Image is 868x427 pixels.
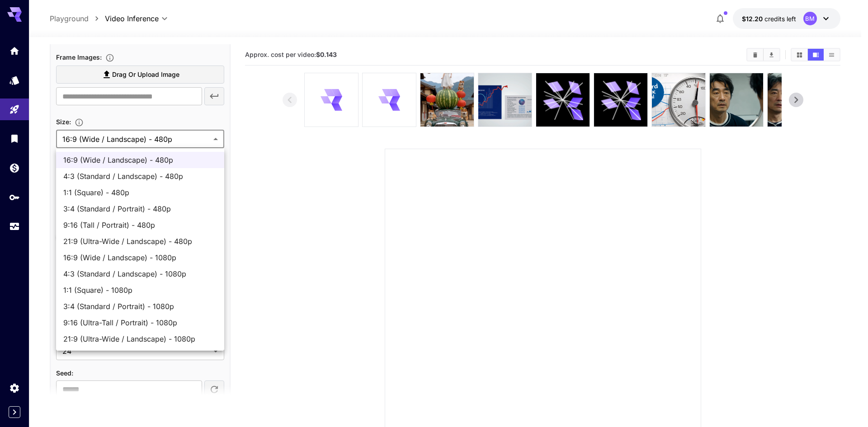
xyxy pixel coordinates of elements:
span: 21:9 (Ultra-Wide / Landscape) - 1080p [63,333,217,344]
span: 9:16 (Tall / Portrait) - 480p [63,220,217,230]
span: 21:9 (Ultra-Wide / Landscape) - 480p [63,236,217,247]
span: 16:9 (Wide / Landscape) - 1080p [63,252,217,263]
span: 16:9 (Wide / Landscape) - 480p [63,155,217,165]
span: 1:1 (Square) - 480p [63,187,217,198]
span: 4:3 (Standard / Landscape) - 480p [63,171,217,182]
span: 4:3 (Standard / Landscape) - 1080p [63,268,217,279]
span: 9:16 (Ultra-Tall / Portrait) - 1080p [63,317,217,328]
span: 1:1 (Square) - 1080p [63,285,217,296]
span: 3:4 (Standard / Portrait) - 480p [63,203,217,214]
span: 3:4 (Standard / Portrait) - 1080p [63,301,217,312]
